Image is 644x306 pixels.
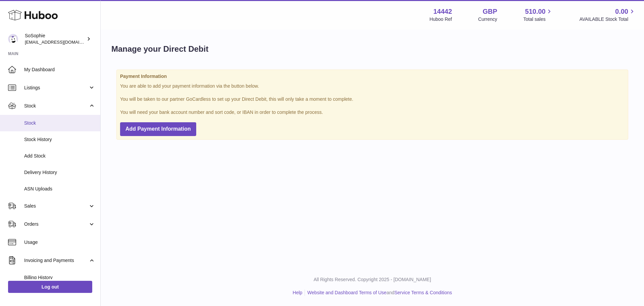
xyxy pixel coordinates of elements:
span: Usage [24,239,95,246]
strong: GBP [483,7,497,16]
p: You will need your bank account number and sort code, or IBAN in order to complete the process. [120,109,625,116]
div: Huboo Ref [430,16,452,23]
strong: 14442 [433,7,452,16]
span: Invoicing and Payments [24,257,88,264]
span: Delivery History [24,169,95,176]
a: Help [293,290,303,295]
span: Stock History [24,136,95,143]
div: Currency [478,16,497,23]
span: Stock [24,103,88,109]
span: Add Stock [24,153,95,159]
span: 510.00 [525,7,545,16]
p: You will be taken to our partner GoCardless to set up your Direct Debit, this will only take a mo... [120,96,625,102]
span: ASN Uploads [24,186,95,192]
span: Listings [24,85,88,91]
p: All Rights Reserved. Copyright 2025 - [DOMAIN_NAME] [106,276,639,283]
img: internalAdmin-14442@internal.huboo.com [8,34,18,44]
strong: Payment Information [120,73,625,80]
span: Billing History [24,274,95,281]
h1: Manage your Direct Debit [111,44,208,54]
a: 0.00 AVAILABLE Stock Total [579,7,636,23]
button: Add Payment Information [120,122,196,136]
div: SoSophie [25,33,85,45]
span: Total sales [523,16,553,23]
li: and [305,290,452,296]
a: Log out [8,281,92,293]
span: AVAILABLE Stock Total [579,16,636,23]
span: 0.00 [615,7,628,16]
p: You are able to add your payment information via the button below. [120,83,625,89]
span: Sales [24,203,88,209]
span: Orders [24,221,88,227]
a: Service Terms & Conditions [394,290,452,295]
span: My Dashboard [24,67,95,73]
span: Add Payment Information [125,126,191,132]
a: Website and Dashboard Terms of Use [307,290,386,295]
a: 510.00 Total sales [523,7,553,23]
span: Stock [24,120,95,126]
span: [EMAIL_ADDRESS][DOMAIN_NAME] [25,39,99,45]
